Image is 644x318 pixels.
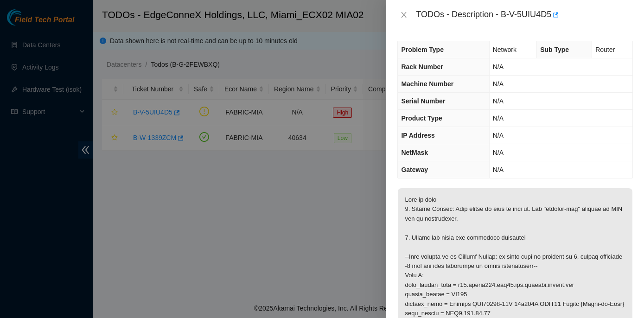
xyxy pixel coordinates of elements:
[493,63,504,70] span: N/A
[401,166,428,173] span: Gateway
[401,63,443,70] span: Rack Number
[493,132,504,139] span: N/A
[397,11,410,19] button: Close
[493,97,504,105] span: N/A
[493,149,504,156] span: N/A
[401,80,453,88] span: Machine Number
[401,97,445,105] span: Serial Number
[401,132,434,139] span: IP Address
[493,46,516,53] span: Network
[540,46,569,53] span: Sub Type
[401,149,428,156] span: NetMask
[416,7,633,22] div: TODOs - Description - B-V-5UIU4D5
[595,46,615,53] span: Router
[400,11,408,19] span: close
[401,114,442,122] span: Product Type
[493,166,504,173] span: N/A
[401,46,444,53] span: Problem Type
[493,114,504,122] span: N/A
[493,80,504,88] span: N/A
